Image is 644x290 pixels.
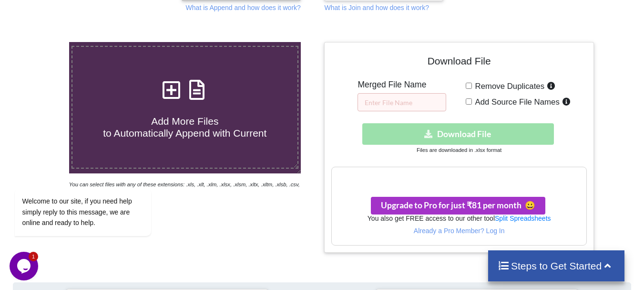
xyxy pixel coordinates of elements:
small: Files are downloaded in .xlsx format [417,147,501,153]
button: Upgrade to Pro for just ₹81 per monthsmile [371,197,545,215]
span: Upgrade to Pro for just ₹81 per month [381,200,535,210]
h4: Steps to Get Started [498,260,615,272]
input: Enter File Name [358,93,446,111]
span: Remove Duplicates [472,82,545,91]
h3: Your files are more than 1 MB [332,172,586,183]
p: Already a Pro Member? Log In [332,226,586,236]
a: Split Spreadsheets [495,215,551,222]
span: Add More Files to Automatically Append with Current [103,116,266,139]
span: Add Source File Names [472,97,560,107]
p: What is Join and how does it work? [324,3,429,12]
p: What is Append and how does it work? [186,3,301,12]
h4: Download File [331,49,586,76]
span: smile [521,200,535,210]
h6: You also get FREE access to our other tool [332,215,586,223]
iframe: chat widget [10,252,40,280]
iframe: chat widget [10,102,181,247]
i: You can select files with any of these extensions: .xls, .xlt, .xlm, .xlsx, .xlsm, .xltx, .xltm, ... [69,182,300,197]
h5: Merged File Name [358,80,446,90]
